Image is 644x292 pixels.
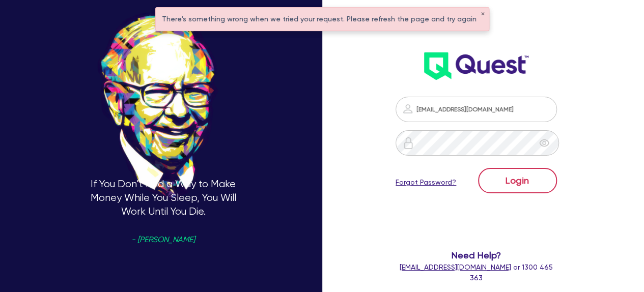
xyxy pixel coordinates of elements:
[400,263,511,271] a: [EMAIL_ADDRESS][DOMAIN_NAME]
[402,137,414,149] img: icon-password
[131,236,195,244] span: - [PERSON_NAME]
[478,168,557,193] button: Login
[396,248,556,262] span: Need Help?
[539,138,549,148] span: eye
[402,103,414,115] img: icon-password
[156,8,489,31] div: There's something wrong when we tried your request. Please refresh the page and try again
[396,177,456,188] a: Forgot Password?
[400,263,553,282] span: or 1300 465 363
[481,12,485,17] button: ✕
[424,52,528,80] img: wH2k97JdezQIQAAAABJRU5ErkJggg==
[396,97,556,122] input: Email address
